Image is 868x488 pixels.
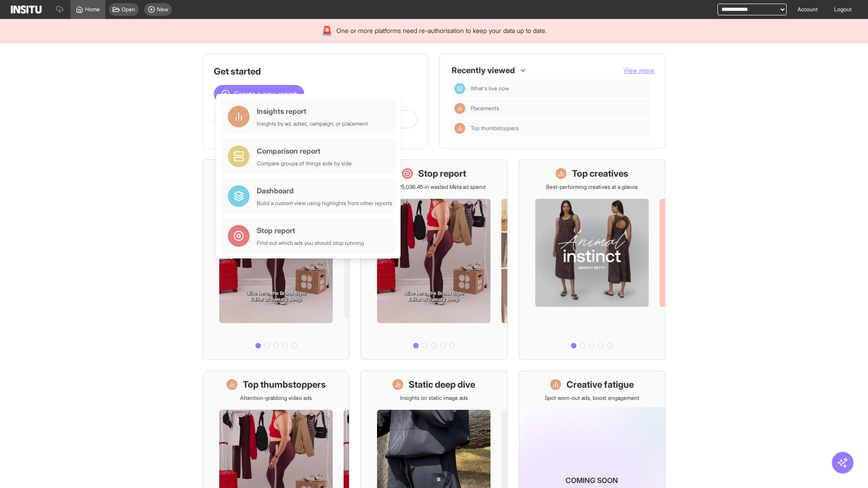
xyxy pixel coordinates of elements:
[157,6,168,13] span: New
[257,106,368,117] div: Insights report
[471,125,519,132] span: Top thumbstoppers
[471,105,647,112] span: Placements
[454,83,465,94] div: Dashboard
[321,24,333,37] div: 🚨
[471,85,509,92] span: What's live now
[546,183,638,191] p: Best-performing creatives at a glance
[203,160,349,360] a: What's live nowSee all active ads instantly
[214,65,417,78] h1: Get started
[257,160,352,167] div: Compare groups of things side by side
[257,200,392,207] div: Build a custom view using highlights from other reports
[240,394,312,402] p: Attention-grabbing video ads
[471,105,499,112] span: Placements
[257,120,368,127] div: Insights by ad, adset, campaign, or placement
[257,225,364,236] div: Stop report
[257,185,392,196] div: Dashboard
[243,378,326,391] h1: Top thumbstoppers
[471,85,647,92] span: What's live now
[234,89,297,99] span: Create a new report
[454,103,465,114] div: Insights
[623,66,654,75] button: View more
[418,167,466,180] h1: Stop report
[409,378,475,391] h1: Static deep dive
[572,167,628,180] h1: Top creatives
[454,123,465,134] div: Insights
[122,6,135,13] span: Open
[360,160,507,360] a: Stop reportSave £25,036.45 in wasted Meta ad spend
[214,85,304,103] button: Create a new report
[257,239,364,247] div: Find out which ads you should stop running
[400,394,468,402] p: Insights on static image ads
[257,145,352,156] div: Comparison report
[85,6,100,13] span: Home
[623,66,654,74] span: View more
[519,160,665,360] a: Top creativesBest-performing creatives at a glance
[336,26,547,35] span: One or more platforms need re-authorisation to keep your data up to date.
[11,5,42,14] img: Logo
[382,183,486,191] p: Save £25,036.45 in wasted Meta ad spend
[471,125,647,132] span: Top thumbstoppers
